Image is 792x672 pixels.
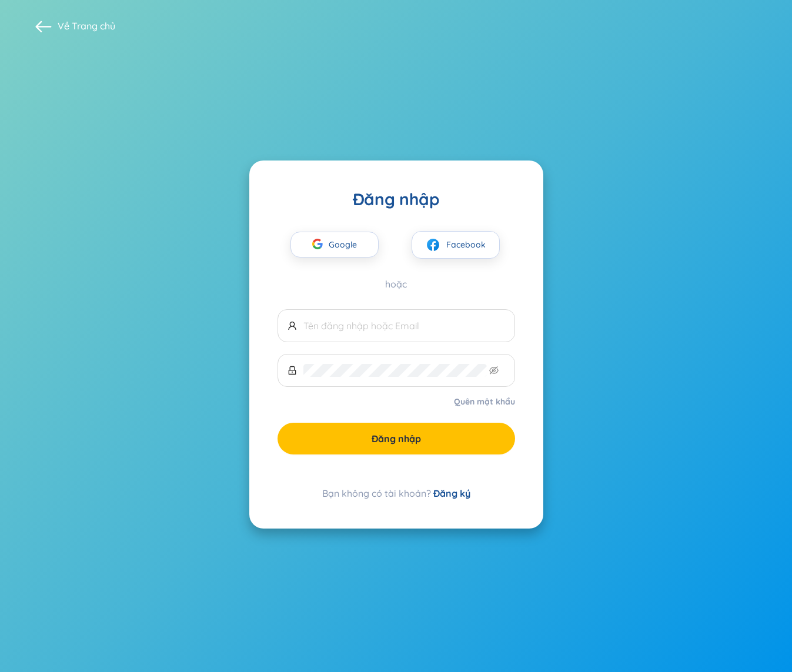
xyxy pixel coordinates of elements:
[303,319,505,332] input: Tên đăng nhập hoặc Email
[426,238,440,252] img: facebook
[288,366,297,375] span: lock
[329,232,363,257] span: Google
[278,189,515,210] div: Đăng nhập
[58,19,115,32] span: Về
[278,278,515,290] div: hoặc
[489,366,499,375] span: eye-invisible
[288,321,297,330] span: user
[446,238,486,251] span: Facebook
[412,231,500,259] button: facebookFacebook
[72,20,115,32] a: Trang chủ
[290,232,379,258] button: Google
